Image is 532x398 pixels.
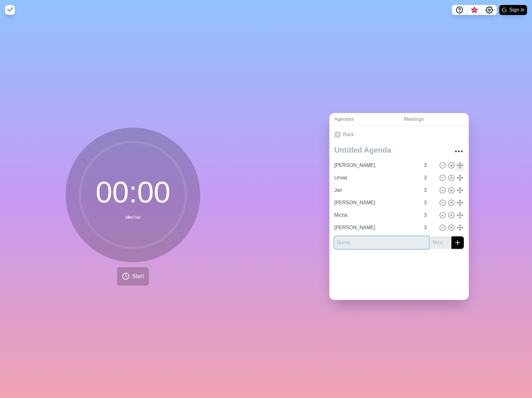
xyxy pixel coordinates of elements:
[502,7,507,12] img: google logo
[117,267,149,286] button: Start
[472,8,477,13] span: 3
[452,5,467,15] button: Help
[332,209,420,221] input: Name
[421,209,436,221] input: Mins
[329,113,399,126] a: Agendas
[499,5,527,15] button: Sign in
[453,145,465,158] button: More
[329,126,469,143] a: Back
[467,5,482,15] button: What’s new
[430,236,450,249] input: Mins
[332,172,420,184] input: Name
[332,197,420,209] input: Name
[482,5,497,15] button: Settings
[5,5,15,15] img: timeblocks logo
[332,184,420,197] input: Name
[421,197,436,209] input: Mins
[332,159,420,172] input: Name
[421,184,436,197] input: Mins
[332,221,420,234] input: Name
[421,172,436,184] input: Mins
[399,113,469,126] a: Meetings
[334,236,429,249] input: Name
[421,221,436,234] input: Mins
[421,159,436,172] input: Mins
[132,272,144,281] span: Start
